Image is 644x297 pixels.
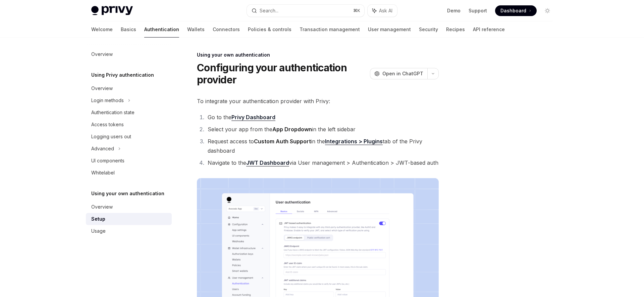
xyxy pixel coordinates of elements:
[495,5,537,16] a: Dashboard
[187,21,205,38] a: Wallets
[91,121,124,129] div: Access tokens
[379,7,392,14] span: Ask AI
[197,52,439,58] div: Using your own authentication
[86,225,172,237] a: Usage
[206,125,439,134] li: Select your app from the in the left sidebar
[91,169,115,177] div: Whitelabel
[382,70,423,77] span: Open in ChatGPT
[500,7,526,14] span: Dashboard
[260,7,278,15] div: Search...
[446,21,465,38] a: Recipes
[91,145,114,153] div: Advanced
[91,71,154,79] h5: Using Privy authentication
[197,96,439,106] span: To integrate your authentication provider with Privy:
[86,155,172,167] a: UI components
[370,68,427,79] button: Open in ChatGPT
[91,203,113,211] div: Overview
[272,126,312,133] strong: App Dropdown
[86,201,172,213] a: Overview
[91,108,135,117] div: Authentication state
[91,133,131,141] div: Logging users out
[86,119,172,131] a: Access tokens
[91,84,113,92] div: Overview
[121,21,136,38] a: Basics
[86,213,172,225] a: Setup
[368,5,397,17] button: Ask AI
[206,158,439,167] li: Navigate to the via User management > Authentication > JWT-based auth
[86,82,172,94] a: Overview
[197,62,367,86] h1: Configuring your authentication provider
[206,113,439,122] li: Go to the
[419,21,438,38] a: Security
[254,138,311,145] strong: Custom Auth Support
[144,21,179,38] a: Authentication
[86,167,172,179] a: Whitelabel
[247,5,364,17] button: Search...⌘K
[231,114,275,121] a: Privy Dashboard
[213,21,240,38] a: Connectors
[91,21,113,38] a: Welcome
[231,114,275,121] strong: Privy Dashboard
[447,7,461,14] a: Demo
[206,137,439,155] li: Request access to in the tab of the Privy dashboard
[91,215,105,223] div: Setup
[91,227,106,235] div: Usage
[300,21,360,38] a: Transaction management
[91,6,133,15] img: light logo
[473,21,505,38] a: API reference
[91,96,124,104] div: Login methods
[248,21,291,38] a: Policies & controls
[91,190,164,198] h5: Using your own authentication
[91,157,124,165] div: UI components
[86,48,172,60] a: Overview
[469,7,487,14] a: Support
[91,50,113,58] div: Overview
[86,131,172,143] a: Logging users out
[368,21,411,38] a: User management
[353,8,360,13] span: ⌘ K
[542,5,553,16] button: Toggle dark mode
[86,106,172,119] a: Authentication state
[246,159,289,166] a: JWT Dashboard
[325,138,383,145] a: Integrations > Plugins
